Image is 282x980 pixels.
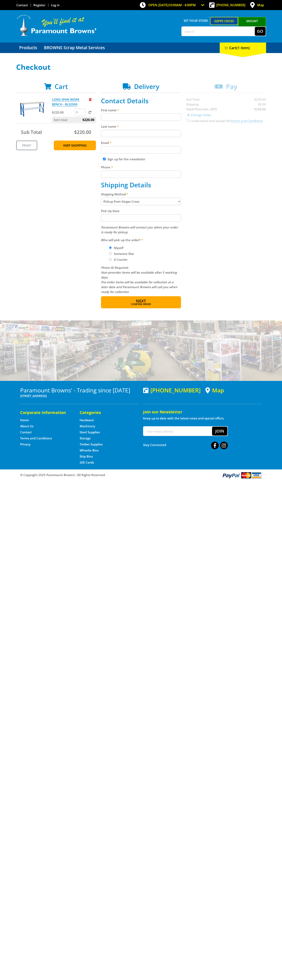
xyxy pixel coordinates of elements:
label: Email [101,140,181,145]
img: Paramount Browns' [16,14,97,36]
a: Go to the Machinery page [80,424,95,428]
a: Go to the Gift Cards page [80,460,94,465]
label: First name [101,108,181,113]
input: Please enter your telephone number. [101,171,181,178]
h5: Join our Newsletter [143,409,262,415]
span: Set your store [181,17,210,24]
label: Myself [112,244,125,251]
a: Go to the Contact page [16,3,28,7]
input: Please enter your first name. [101,114,181,121]
span: Sub Total [21,129,42,135]
a: Go to the Privacy page [20,442,30,446]
span: Confirm order [110,303,172,305]
a: Go to the Hardware page [80,418,94,422]
label: Last name [101,124,181,129]
a: Go to the Skip Bins page [80,454,93,459]
label: Phone [101,165,181,170]
img: PayPal, Mastercard, Visa accepted [222,471,262,479]
h5: Corporate Information [20,410,72,415]
button: Go [255,27,266,36]
span: Cart [55,82,68,91]
h2: Shipping Details [101,181,181,189]
a: Log in [51,3,60,7]
a: Go to the Contact page [20,430,32,434]
span: Next [136,298,146,304]
em: Photo ID Required. Non-preorder items will be available after 5 working days Pre-order items will... [101,266,177,294]
p: $220.00 [52,110,74,115]
input: Please enter your email address. [101,146,181,153]
a: Mount [PERSON_NAME] [238,17,266,32]
input: Your email address [144,427,212,436]
span: 10:00am - 4:00pm [169,3,196,7]
a: Go to the Products page [16,43,40,53]
label: Who will pick up the order? [101,238,181,242]
a: Go to the Storage page [80,436,91,440]
a: Go to the registration page [33,3,45,7]
button: Next Confirm order [101,296,181,308]
p: Item total: [52,117,96,123]
span: $220.00 [82,117,94,123]
input: Search [182,27,255,36]
p: [STREET_ADDRESS] [20,393,139,398]
h5: Categories [80,410,131,415]
a: Go to the About Us page [20,424,33,428]
div: Stay Connected [143,440,228,450]
a: Go to the Wheelie Bins page [80,448,99,452]
button: Join [212,427,227,436]
input: Please enter your last name. [101,130,181,137]
span: (1 item) [236,45,250,50]
div: [PHONE_NUMBER] [143,387,201,393]
span: OPEN [DATE] [148,3,196,7]
div: Cart [220,43,266,53]
a: Go to the BROWNS Scrap Metal Services page [41,43,108,53]
p: Keep up to date with the latest news and special offers. [143,416,262,421]
em: Paramount Browns will contact you when your order is ready for pickup [101,225,178,234]
input: Please select who will pick up the order. [109,252,112,255]
a: Gepps Cross [210,17,238,25]
a: Go to the Steel Supplies page [80,430,100,434]
a: Go to the Terms and Conditions page [20,436,52,440]
h3: Paramount Browns' - Trading since [DATE] [20,387,139,393]
a: View a map of Gepps Cross location [205,387,224,394]
img: LONG SPAN WORK BENCH - BLS2000 [20,97,44,121]
label: A Courier [112,256,129,263]
select: Please select a shipping method. [101,198,181,205]
input: Please select who will pick up the order. [109,258,112,261]
label: Someone Else [112,250,135,257]
div: ® Copyright 2025 Paramount Browns'. All Rights Reserved. [16,471,266,479]
label: Shipping Method [101,192,181,197]
label: Sign up for the newsletter [107,157,145,161]
a: Go to the Timber Supplies page [80,442,103,446]
a: Print [16,141,37,150]
input: Please select who will pick up the order. [109,246,112,249]
a: LONG SPAN WORK BENCH - BLS2000 [52,97,79,106]
input: Please select a pick up date. [101,214,181,222]
span: $220.00 [74,129,91,135]
h1: Checkout [16,63,266,71]
a: Keep Shopping [54,141,96,150]
label: Pick Up Date [101,209,181,213]
a: Remove from cart [89,97,92,101]
a: Go to the Home page [20,418,29,422]
span: Delivery [134,82,159,91]
h2: Contact Details [101,97,181,105]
